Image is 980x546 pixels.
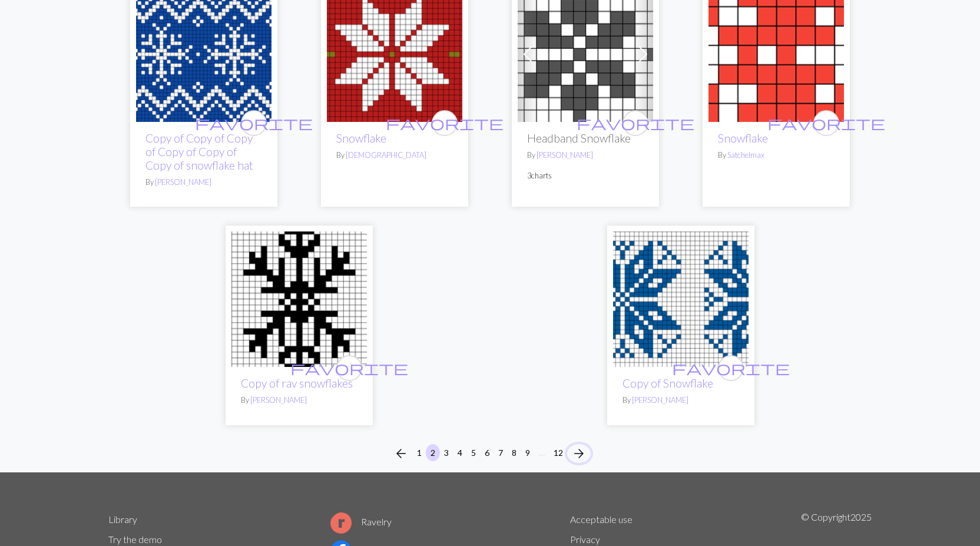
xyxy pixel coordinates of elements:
p: By [718,150,835,161]
button: 6 [480,444,494,461]
a: [PERSON_NAME] [155,177,211,187]
a: Snowflake [613,292,749,303]
i: favourite [672,356,790,380]
i: Next [572,446,586,461]
h2: Headband Snowflake [527,131,644,145]
p: By [527,150,644,161]
button: 9 [521,444,535,461]
span: favorite [386,114,504,132]
button: favourite [623,110,648,136]
i: favourite [195,111,313,135]
a: [PERSON_NAME] [537,150,593,160]
button: 1 [412,444,426,461]
nav: Page navigation [389,444,591,463]
button: favourite [813,110,839,136]
button: Previous [389,444,413,463]
a: [PERSON_NAME] [250,395,307,405]
a: [PERSON_NAME] [632,395,688,405]
button: 7 [494,444,508,461]
a: Privacy [570,534,600,545]
img: Snowflake [613,231,749,367]
i: Previous [394,446,408,461]
button: 3 [439,444,453,461]
a: Snowflake [718,131,768,145]
button: favourite [432,110,458,136]
button: 4 [453,444,467,461]
img: Ravelry logo [330,512,352,534]
a: Satchelmax [727,150,764,160]
a: Ravelry [330,516,392,527]
a: snowflake hat [136,47,272,58]
span: arrow_forward [572,445,586,462]
i: favourite [577,111,694,135]
a: Snowflake [336,131,386,145]
span: favorite [577,114,694,132]
a: Copy of Snowflake [623,376,713,390]
a: Library [108,514,137,525]
button: Next [567,444,591,463]
p: 3 charts [527,170,644,181]
button: 12 [549,444,568,461]
a: rav snowflakes [231,292,367,303]
i: favourite [386,111,504,135]
a: Snowflake [327,47,462,58]
a: Copy of rav snowflakes [241,376,353,390]
button: 5 [466,444,481,461]
p: By [336,150,453,161]
a: Snowflake [708,47,844,58]
a: Acceptable use [570,514,633,525]
span: arrow_back [394,445,408,462]
i: favourite [767,111,885,135]
i: favourite [290,356,408,380]
p: By [623,395,739,406]
button: 2 [426,444,440,461]
a: Headband Snowflake [518,47,653,58]
span: favorite [195,114,313,132]
img: rav snowflakes [231,231,367,367]
span: favorite [767,114,885,132]
button: favourite [336,355,362,381]
button: favourite [718,355,744,381]
a: Copy of Copy of Copy of Copy of Copy of Copy of snowflake hat [145,131,253,172]
a: [DEMOGRAPHIC_DATA] [346,150,426,160]
span: favorite [672,359,790,377]
span: favorite [290,359,408,377]
button: favourite [241,110,267,136]
p: By [145,177,262,188]
button: 8 [507,444,521,461]
a: Try the demo [108,534,162,545]
p: By [241,395,357,406]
